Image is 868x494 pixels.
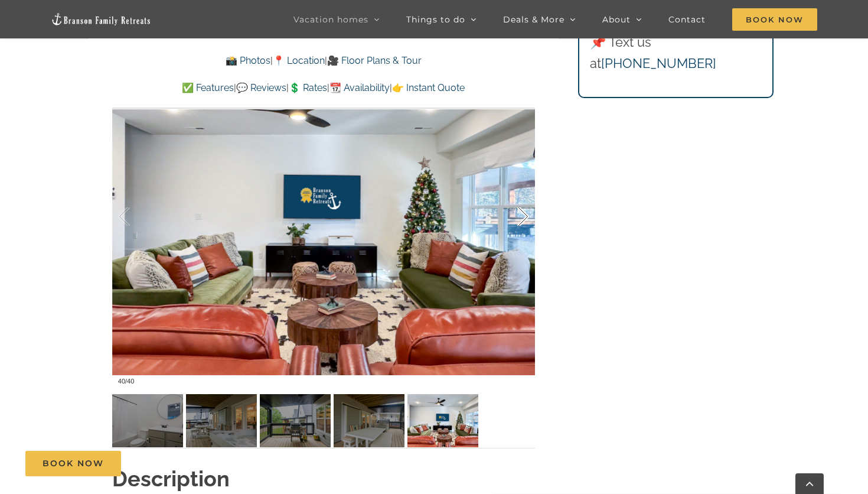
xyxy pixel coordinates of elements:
[406,15,465,24] span: Things to do
[293,15,368,24] span: Vacation homes
[601,56,716,71] a: [PHONE_NUMBER]
[407,394,478,447] img: Camp-Stillwater-Christmas-at-Table-Rock-Lake-Branson-Missouri-1404-Edit-scaled.jpg-nggid042642-ng...
[112,80,535,96] p: | | | |
[112,394,183,447] img: Camp-Stillwater-at-Table-Rock-Lake-Branson-Family-Retreats-vacation-home-1067-scaled.jpg-nggid042...
[226,55,270,66] a: 📸 Photos
[329,82,390,93] a: 📆 Availability
[260,394,331,447] img: Camp-Stillwater-at-Table-Rock-Lake-Branson-Family-Retreats-vacation-home-1109-scaled.jpg-nggid042...
[43,459,104,469] span: Book Now
[25,451,121,476] a: Book Now
[51,12,151,26] img: Branson Family Retreats Logo
[602,15,631,24] span: About
[668,15,706,24] span: Contact
[590,32,762,73] p: 📌 Text us at
[289,82,327,93] a: 💲 Rates
[186,394,257,447] img: Camp-Stillwater-at-Table-Rock-Lake-Branson-Family-Retreats-vacation-home-1119-scaled.jpg-nggid042...
[112,466,230,491] strong: Description
[236,82,286,93] a: 💬 Reviews
[112,53,535,69] p: | |
[327,55,422,66] a: 🎥 Floor Plans & Tour
[334,394,404,447] img: Camp-Stillwater-at-Table-Rock-Lake-Branson-Family-Retreats-vacation-home-1112-scaled.jpg-nggid042...
[732,8,817,31] span: Book Now
[503,15,564,24] span: Deals & More
[273,55,325,66] a: 📍 Location
[182,82,234,93] a: ✅ Features
[392,82,465,93] a: 👉 Instant Quote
